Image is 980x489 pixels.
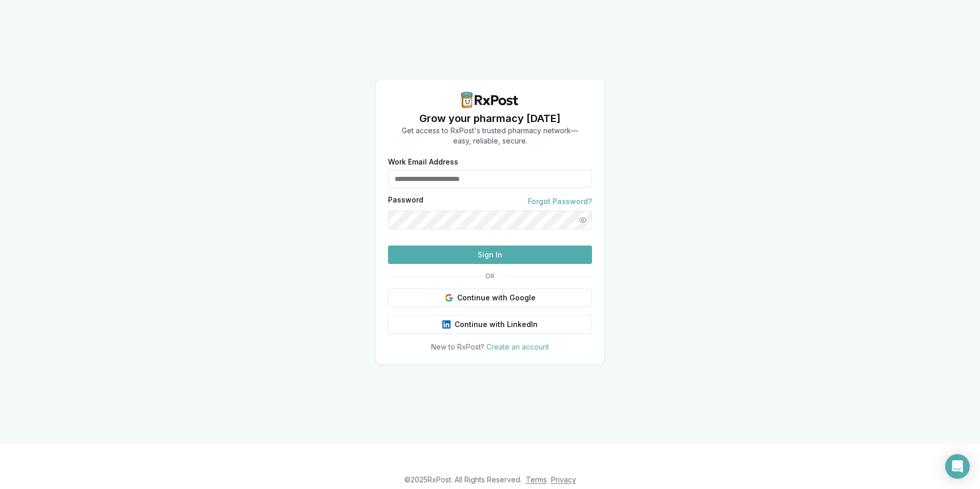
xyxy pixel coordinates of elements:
label: Password [388,196,423,207]
img: RxPost Logo [457,92,523,108]
a: Create an account [486,342,549,351]
button: Show password [574,211,592,229]
img: Google [445,294,453,302]
a: Terms [526,475,547,484]
a: Privacy [551,475,576,484]
button: Sign In [388,246,592,264]
a: Forgot Password? [528,196,592,207]
label: Work Email Address [388,158,592,166]
p: Get access to RxPost's trusted pharmacy network— easy, reliable, secure. [402,126,578,146]
span: OR [481,272,499,280]
button: Continue with LinkedIn [388,315,592,334]
div: Open Intercom Messenger [945,454,970,479]
span: New to RxPost? [431,342,484,351]
img: LinkedIn [442,320,451,329]
h1: Grow your pharmacy [DATE] [402,111,578,126]
button: Continue with Google [388,289,592,307]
